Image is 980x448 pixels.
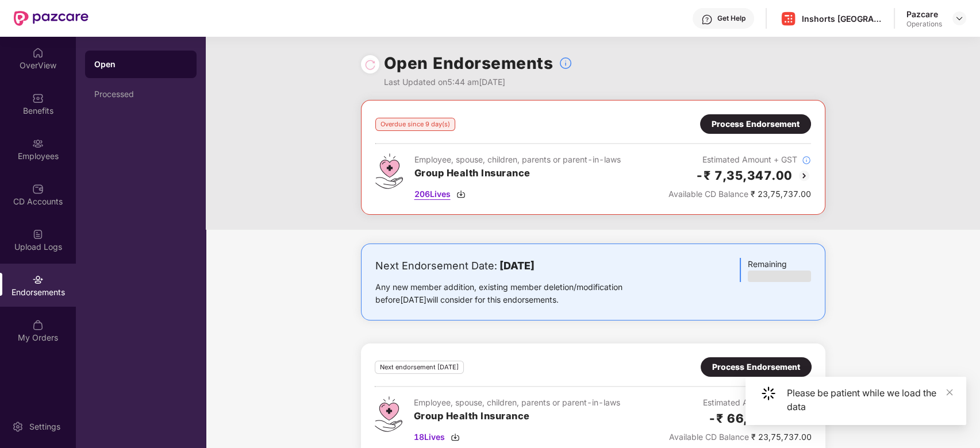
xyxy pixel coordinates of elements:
img: svg+xml;base64,PHN2ZyBpZD0iSW5mb18tXzMyeDMyIiBkYXRhLW5hbWU9IkluZm8gLSAzMngzMiIgeG1sbnM9Imh0dHA6Ly... [559,56,572,70]
div: Estimated Amount + GST [668,153,811,166]
span: Available CD Balance [668,189,748,199]
div: ₹ 23,75,737.00 [668,188,811,200]
img: svg+xml;base64,PHN2ZyBpZD0iQmVuZWZpdHMiIHhtbG5zPSJodHRwOi8vd3d3LnczLm9yZy8yMDAwL3N2ZyIgd2lkdGg9Ij... [32,92,44,104]
h1: Open Endorsements [384,51,554,76]
h2: -₹ 7,35,347.00 [695,166,793,185]
div: Settings [26,421,64,432]
div: Any new member addition, existing member deletion/modification before [DATE] will consider for th... [375,281,659,306]
div: Employee, spouse, children, parents or parent-in-laws [414,153,621,166]
img: svg+xml;base64,PHN2ZyB4bWxucz0iaHR0cDovL3d3dy53My5vcmcvMjAwMC9zdmciIHdpZHRoPSI0Ny43MTQiIGhlaWdodD... [375,153,403,189]
div: Overdue since 9 day(s) [375,118,455,131]
img: New Pazcare Logo [14,11,89,26]
img: svg+xml;base64,PHN2ZyBpZD0iSGVscC0zMngzMiIgeG1sbnM9Imh0dHA6Ly93d3cudzMub3JnLzIwMDAvc3ZnIiB3aWR0aD... [701,14,713,25]
img: svg+xml;base64,PHN2ZyBpZD0iVXBsb2FkX0xvZ3MiIGRhdGEtbmFtZT0iVXBsb2FkIExvZ3MiIHhtbG5zPSJodHRwOi8vd3... [32,229,44,240]
div: Last Updated on 5:44 am[DATE] [384,76,573,88]
img: icon [762,387,775,400]
img: svg+xml;base64,PHN2ZyB4bWxucz0iaHR0cDovL3d3dy53My5vcmcvMjAwMC9zdmciIHdpZHRoPSI0Ny43MTQiIGhlaWdodD... [375,396,402,432]
span: Available CD Balance [669,432,749,442]
div: Open [94,59,187,70]
img: svg+xml;base64,PHN2ZyBpZD0iTXlfT3JkZXJzIiBkYXRhLW5hbWU9Ik15IE9yZGVycyIgeG1sbnM9Imh0dHA6Ly93d3cudz... [32,319,44,331]
img: svg+xml;base64,PHN2ZyBpZD0iRHJvcGRvd24tMzJ4MzIiIHhtbG5zPSJodHRwOi8vd3d3LnczLm9yZy8yMDAwL3N2ZyIgd2... [955,14,964,23]
span: 206 Lives [414,188,451,200]
div: Employee, spouse, children, parents or parent-in-laws [414,396,620,409]
img: svg+xml;base64,PHN2ZyBpZD0iRG93bmxvYWQtMzJ4MzIiIHhtbG5zPSJodHRwOi8vd3d3LnczLm9yZy8yMDAwL3N2ZyIgd2... [451,432,460,442]
span: close [946,388,954,396]
div: Please be patient while we load the data [787,386,952,414]
div: Remaining [740,258,811,282]
img: svg+xml;base64,PHN2ZyBpZD0iQmFjay0yMHgyMCIgeG1sbnM9Imh0dHA6Ly93d3cudzMub3JnLzIwMDAvc3ZnIiB3aWR0aD... [797,169,811,183]
div: Inshorts [GEOGRAPHIC_DATA] Advertising And Services Private Limited [802,13,882,24]
img: Inshorts%20Logo.png [780,10,797,27]
img: svg+xml;base64,PHN2ZyBpZD0iSW5mb18tXzMyeDMyIiBkYXRhLW5hbWU9IkluZm8gLSAzMngzMiIgeG1sbnM9Imh0dHA6Ly... [802,156,811,165]
div: Get Help [717,14,745,23]
img: svg+xml;base64,PHN2ZyBpZD0iSG9tZSIgeG1sbnM9Imh0dHA6Ly93d3cudzMub3JnLzIwMDAvc3ZnIiB3aWR0aD0iMjAiIG... [32,47,44,59]
div: Next Endorsement Date: [375,258,659,274]
img: svg+xml;base64,PHN2ZyBpZD0iU2V0dGluZy0yMHgyMCIgeG1sbnM9Imh0dHA6Ly93d3cudzMub3JnLzIwMDAvc3ZnIiB3aW... [12,421,24,432]
div: ₹ 23,75,737.00 [669,431,812,443]
img: svg+xml;base64,PHN2ZyBpZD0iRG93bmxvYWQtMzJ4MzIiIHhtbG5zPSJodHRwOi8vd3d3LnczLm9yZy8yMDAwL3N2ZyIgd2... [456,190,466,199]
h3: Group Health Insurance [414,166,621,181]
div: Process Endorsement [712,118,800,130]
img: svg+xml;base64,PHN2ZyBpZD0iRW1wbG95ZWVzIiB4bWxucz0iaHR0cDovL3d3dy53My5vcmcvMjAwMC9zdmciIHdpZHRoPS... [32,138,44,149]
div: Estimated Amount + GST [669,396,812,409]
div: Processed [94,90,187,99]
img: svg+xml;base64,PHN2ZyBpZD0iQ0RfQWNjb3VudHMiIGRhdGEtbmFtZT0iQ0QgQWNjb3VudHMiIHhtbG5zPSJodHRwOi8vd3... [32,183,44,195]
span: 18 Lives [414,431,445,443]
h3: Group Health Insurance [414,409,620,424]
img: svg+xml;base64,PHN2ZyBpZD0iRW5kb3JzZW1lbnRzIiB4bWxucz0iaHR0cDovL3d3dy53My5vcmcvMjAwMC9zdmciIHdpZH... [32,274,44,285]
h2: -₹ 66,796.00 [708,409,793,428]
div: Operations [906,20,942,29]
div: Process Endorsement [712,361,800,373]
div: Pazcare [906,9,942,20]
div: Next endorsement [DATE] [375,361,464,374]
b: [DATE] [499,260,535,272]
